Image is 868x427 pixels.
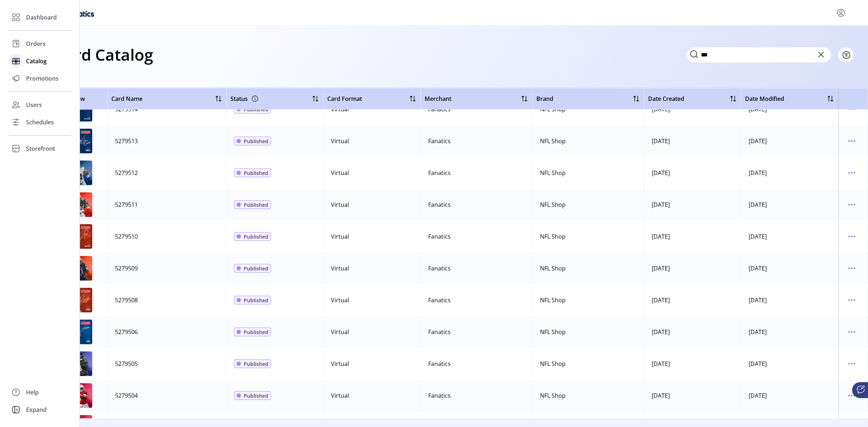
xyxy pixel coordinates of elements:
span: Published [244,169,268,177]
span: Published [244,265,268,272]
div: Fanatics [428,328,451,336]
span: Card Name [111,94,142,103]
span: Published [244,201,268,209]
div: NFL Shop [540,200,566,209]
div: 5279506 [115,328,138,336]
div: 5279510 [115,232,138,241]
span: Published [244,392,268,400]
div: Virtual [331,264,349,273]
div: Virtual [331,200,349,209]
button: menu [846,390,858,401]
div: 5279509 [115,264,138,273]
span: Expand [26,405,47,414]
span: Card Format [327,94,362,103]
span: Users [26,101,42,109]
td: [DATE] [644,284,741,316]
h1: Card Catalog [55,42,153,67]
div: NFL Shop [540,232,566,241]
td: [DATE] [644,380,741,411]
button: menu [846,326,858,338]
td: [DATE] [644,316,741,348]
td: [DATE] [741,221,838,252]
span: Promotions [26,74,59,83]
div: NFL Shop [540,391,566,400]
div: Virtual [331,137,349,145]
button: Filter Button [838,47,854,63]
div: Virtual [331,359,349,368]
span: Schedules [26,118,54,127]
span: Help [26,388,39,397]
div: Virtual [331,296,349,304]
div: Virtual [331,232,349,241]
td: [DATE] [741,284,838,316]
td: [DATE] [741,252,838,284]
span: Merchant [425,94,451,103]
td: [DATE] [644,348,741,380]
div: NFL Shop [540,137,566,145]
div: NFL Shop [540,359,566,368]
div: NFL Shop [540,296,566,304]
div: Fanatics [428,200,451,209]
span: Date Created [648,94,684,103]
span: Orders [26,39,46,48]
div: Virtual [331,328,349,336]
div: Fanatics [428,264,451,273]
span: Published [244,328,268,336]
div: Virtual [331,391,349,400]
span: Brand [536,94,553,103]
button: menu [846,135,858,147]
button: menu [846,167,858,179]
button: menu [846,199,858,210]
span: Catalog [26,57,47,65]
span: Dashboard [26,13,57,22]
td: [DATE] [741,348,838,380]
td: [DATE] [741,157,838,189]
div: Fanatics [428,168,451,177]
div: 5279505 [115,359,138,368]
td: [DATE] [644,221,741,252]
span: Published [244,296,268,304]
span: Published [244,137,268,145]
div: Fanatics [428,296,451,304]
button: menu [846,294,858,306]
input: Search [686,47,831,63]
td: [DATE] [741,125,838,157]
span: Storefront [26,144,55,153]
td: [DATE] [644,157,741,189]
div: 5279512 [115,168,138,177]
span: Published [244,233,268,240]
div: 5279513 [115,137,138,145]
button: menu [846,262,858,274]
span: Published [244,360,268,368]
td: [DATE] [644,252,741,284]
td: [DATE] [644,125,741,157]
div: Fanatics [428,359,451,368]
div: 5279504 [115,391,138,400]
div: Status [230,93,259,104]
div: Fanatics [428,137,451,145]
td: [DATE] [741,316,838,348]
div: Virtual [331,168,349,177]
div: NFL Shop [540,168,566,177]
td: [DATE] [644,189,741,221]
div: Fanatics [428,391,451,400]
button: menu [835,7,847,18]
button: menu [846,358,858,370]
div: NFL Shop [540,264,566,273]
td: [DATE] [741,380,838,411]
div: 5279508 [115,296,138,304]
td: [DATE] [741,189,838,221]
span: Date Modified [745,94,784,103]
div: NFL Shop [540,328,566,336]
div: Fanatics [428,232,451,241]
div: 5279511 [115,200,138,209]
button: menu [846,231,858,242]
